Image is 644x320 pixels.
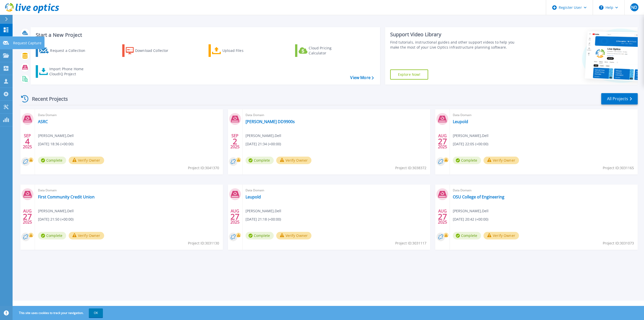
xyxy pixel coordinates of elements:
button: Verify Owner [276,157,312,164]
span: 4 [25,139,30,144]
span: Project ID: 3031073 [603,240,634,246]
span: Complete [246,232,274,239]
span: [PERSON_NAME] , Dell [453,208,489,214]
span: Data Domain [453,112,635,118]
h3: Start a New Project [36,32,374,38]
button: Verify Owner [276,232,312,239]
span: [PERSON_NAME] , Dell [453,133,489,138]
span: [DATE] 18:36 (+00:00) [38,141,73,147]
span: [DATE] 22:05 (+00:00) [453,141,488,147]
div: AUG 2025 [438,207,447,226]
span: 27 [23,215,32,219]
div: Support Video Library [390,31,521,38]
span: Project ID: 3038372 [395,165,426,171]
span: [DATE] 21:50 (+00:00) [38,217,73,222]
span: Project ID: 3031130 [188,240,219,246]
div: SEP 2025 [230,132,240,151]
span: [PERSON_NAME] , Dell [246,133,281,138]
span: [DATE] 21:18 (+00:00) [246,217,281,222]
span: [PERSON_NAME] , Dell [38,133,74,138]
div: Recent Projects [19,93,75,105]
div: Cloud Pricing Calculator [309,46,349,56]
span: Complete [453,232,481,239]
span: Data Domain [38,112,220,118]
span: 27 [438,215,447,219]
span: [DATE] 20:42 (+00:00) [453,217,488,222]
a: View More [350,75,374,80]
div: Download Collector [135,46,175,56]
span: 2 [233,139,237,144]
span: 27 [438,139,447,144]
div: AUG 2025 [230,207,240,226]
p: Request Capture [13,37,42,50]
a: Download Collector [122,44,178,57]
span: Data Domain [246,188,427,193]
span: Complete [38,232,66,239]
a: Explore Now! [390,69,428,80]
div: AUG 2025 [23,207,32,226]
a: Request a Collection [36,44,92,57]
button: Verify Owner [69,232,104,239]
a: OSU College of Engineering [453,194,504,199]
span: Data Domain [38,188,220,193]
span: Complete [453,157,481,164]
div: Request a Collection [50,46,90,56]
span: Project ID: 3031117 [395,240,426,246]
button: Verify Owner [484,157,519,164]
span: [PERSON_NAME] , Dell [38,208,74,214]
span: [DATE] 21:34 (+00:00) [246,141,281,147]
a: Leupold [246,194,261,199]
span: 27 [230,215,239,219]
span: Complete [246,157,274,164]
a: Leupold [453,119,468,124]
span: Data Domain [246,112,427,118]
span: [PERSON_NAME] , Dell [246,208,281,214]
span: This site uses cookies to track your navigation. [14,308,103,317]
span: Project ID: 3031165 [603,165,634,171]
div: Find tutorials, instructional guides and other support videos to help you make the most of your L... [390,40,521,50]
div: AUG 2025 [438,132,447,151]
span: Data Domain [453,188,635,193]
div: Upload Files [222,46,263,56]
button: OK [89,308,103,317]
a: Upload Files [209,44,265,57]
a: [PERSON_NAME] DD9900s [246,119,295,124]
a: All Projects [601,93,638,104]
span: ND [631,5,637,9]
a: First Community Credit Union [38,194,95,199]
div: Import Phone Home CloudIQ Project [49,66,89,77]
a: ASRC [38,119,48,124]
button: Verify Owner [484,232,519,239]
button: Verify Owner [69,157,104,164]
a: Cloud Pricing Calculator [295,44,351,57]
span: Complete [38,157,66,164]
div: SEP 2025 [23,132,32,151]
span: Project ID: 3041370 [188,165,219,171]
